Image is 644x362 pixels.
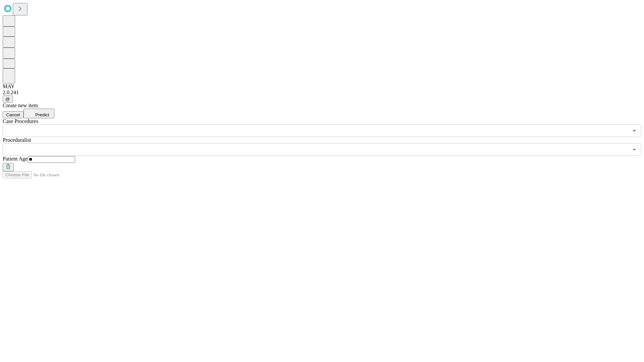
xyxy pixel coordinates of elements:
span: Patient Age [3,156,28,162]
span: Predict [35,112,49,117]
div: MAY [3,83,641,89]
button: Open [630,126,639,135]
span: Create new item [3,103,38,108]
div: 2.0.241 [3,89,641,96]
button: Predict [23,109,54,118]
span: Scheduled Procedure [3,118,38,124]
button: Open [630,145,639,154]
span: Proceduralist [3,137,31,143]
button: @ [3,96,13,103]
span: Cancel [6,112,20,117]
span: @ [5,97,10,102]
button: Cancel [3,111,23,118]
